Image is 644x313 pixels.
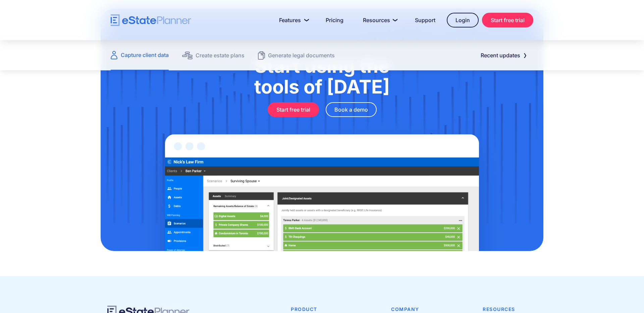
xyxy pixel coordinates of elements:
[258,40,335,70] a: Generate legal documents
[447,13,479,27] a: Login
[481,51,520,60] div: Recent updates
[482,13,533,27] a: Start free trial
[291,306,351,313] h4: Product
[268,51,335,60] div: Generate legal documents
[483,306,515,313] h4: Resources
[196,51,245,60] div: Create estate plans
[326,102,377,117] a: Book a demo
[318,13,352,27] a: Pricing
[391,306,429,313] h4: Company
[134,56,510,97] h1: Start using the tools of [DATE]
[121,50,169,60] div: Capture client data
[182,40,245,70] a: Create estate plans
[111,40,169,70] a: Capture client data
[111,14,191,26] a: home
[355,13,404,27] a: Resources
[268,102,319,117] a: Start free trial
[271,13,314,27] a: Features
[407,13,443,27] a: Support
[473,49,533,62] a: Recent updates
